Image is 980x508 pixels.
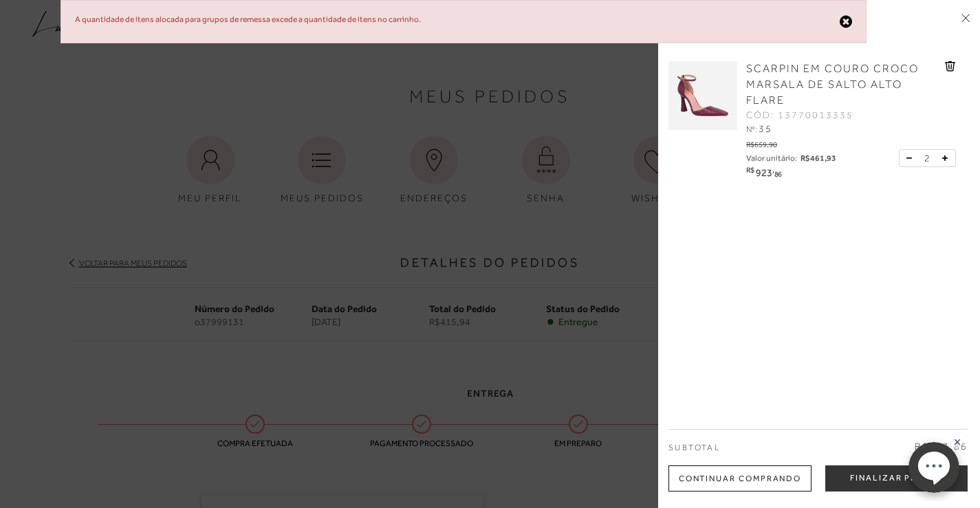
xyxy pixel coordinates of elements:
span: 923 [756,167,772,178]
span: 2 [924,151,930,166]
i: , [772,166,782,174]
span: Valor unitário: [746,154,797,162]
i: R$ [746,166,754,174]
span: 86 [774,170,782,178]
button: Finalizar Pedido [825,465,968,492]
span: R$461,93 [801,154,836,162]
span: Subtotal [668,443,720,452]
span: 35 [759,123,772,134]
a: SCARPIN EM COURO CROCO MARSALA DE SALTO ALTO FLARE [746,61,941,109]
span: Nº: [746,124,757,134]
div: R$659,90 [746,137,836,148]
img: SCARPIN EM COURO CROCO MARSALA DE SALTO ALTO FLARE [668,61,737,130]
div: A quantidade de itens alocada para grupos de remessa excede a quantidade de itens no carrinho. [75,14,852,29]
span: SCARPIN EM COURO CROCO MARSALA DE SALTO ALTO FLARE [746,63,919,107]
div: Continuar Comprando [668,465,812,492]
span: CÓD: 13770013335 [746,109,853,122]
